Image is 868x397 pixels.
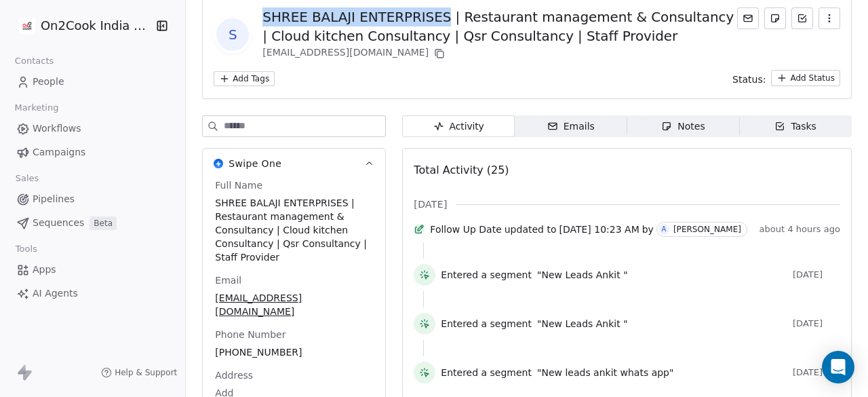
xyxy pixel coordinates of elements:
span: Total Activity (25) [414,164,509,176]
button: Add Status [771,70,840,86]
a: SequencesBeta [11,212,174,234]
span: about 4 hours ago [759,224,840,235]
span: "New leads ankit whats app" [537,366,673,379]
span: Follow Up Date [430,223,501,236]
span: Full Name [212,178,265,192]
a: Workflows [11,117,174,140]
button: Add Tags [214,71,275,86]
div: Emails [547,119,595,134]
button: Swipe OneSwipe One [203,149,385,178]
span: Email [212,273,244,287]
a: AI Agents [11,282,174,305]
a: Apps [11,259,174,281]
span: Contacts [9,51,60,71]
span: SHREE BALAJI ENTERPRISES | Restaurant management & Consultancy | Cloud kitchen Consultancy | Qsr ... [215,196,373,264]
span: Pipelines [33,192,75,206]
span: Apps [33,263,56,277]
a: People [11,71,174,93]
img: Swipe One [214,159,223,168]
span: [DATE] [793,367,840,378]
span: Help & Support [115,367,177,378]
div: Notes [661,119,705,134]
span: Swipe One [229,157,281,170]
div: [EMAIL_ADDRESS][DOMAIN_NAME] [262,45,737,62]
span: updated to [505,223,557,236]
div: Open Intercom Messenger [822,351,854,383]
div: A [661,224,666,235]
span: "New Leads Ankit " [537,268,628,282]
span: Sequences [33,216,84,230]
span: Beta [90,216,117,230]
span: Campaigns [33,145,85,159]
div: SHREE BALAJI ENTERPRISES | Restaurant management & Consultancy | Cloud kitchen Consultancy | Qsr ... [262,7,737,45]
span: [EMAIL_ADDRESS][DOMAIN_NAME] [215,291,373,318]
span: Entered a segment [441,366,532,379]
span: Address [212,368,256,382]
span: Entered a segment [441,317,532,330]
span: AI Agents [33,286,78,301]
span: On2Cook India Pvt. Ltd. [41,17,153,35]
img: on2cook%20logo-04%20copy.jpg [19,18,35,34]
span: Phone Number [212,328,288,341]
span: [DATE] [793,318,840,329]
span: People [33,75,64,89]
button: On2Cook India Pvt. Ltd. [16,14,146,37]
span: Status: [732,73,766,86]
div: [PERSON_NAME] [673,225,741,234]
span: "New Leads Ankit " [537,317,628,330]
span: Entered a segment [441,268,532,282]
span: Sales [9,168,45,189]
a: Pipelines [11,188,174,210]
span: S [216,18,249,51]
span: Workflows [33,121,81,136]
a: Campaigns [11,141,174,164]
span: [DATE] 10:23 AM [559,223,639,236]
span: [PHONE_NUMBER] [215,345,373,359]
span: [DATE] [793,269,840,280]
span: Tools [9,239,43,259]
div: Tasks [774,119,816,134]
span: Marketing [9,98,64,118]
span: by [642,223,654,236]
a: Help & Support [101,367,177,378]
span: [DATE] [414,197,447,211]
